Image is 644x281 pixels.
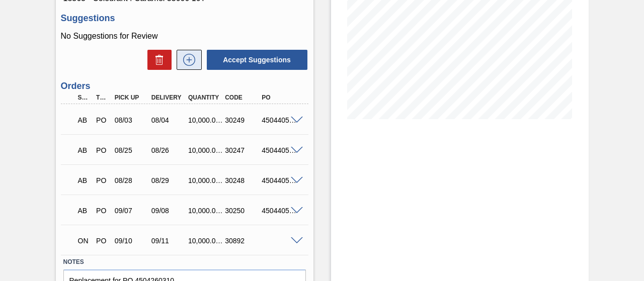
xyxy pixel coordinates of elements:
div: 09/10/2025 [112,237,152,245]
div: 08/03/2025 [112,116,152,124]
h3: Orders [61,81,308,91]
p: AB [78,176,91,184]
div: Awaiting Billing [75,109,93,131]
div: 30247 [222,146,262,154]
div: 08/28/2025 [112,176,152,184]
p: AB [78,207,91,215]
label: Notes [63,255,306,269]
div: 10,000.000 [186,176,225,184]
div: Code [222,94,262,101]
div: Negotiating Order [75,230,93,252]
div: Pick up [112,94,152,101]
div: Awaiting Billing [75,169,93,192]
div: Purchase order [94,146,111,154]
div: 10,000.000 [186,116,225,124]
p: AB [78,116,91,124]
div: 4504405290 [259,146,299,154]
div: Quantity [186,94,225,101]
div: Purchase order [94,176,111,184]
div: 09/07/2025 [112,207,152,215]
div: Delete Suggestions [142,50,172,70]
div: Step [75,94,93,101]
h3: Suggestions [61,13,308,24]
div: 4504405291 [259,176,299,184]
div: New suggestion [172,50,202,70]
div: Type [94,94,111,101]
div: Purchase order [94,116,111,124]
div: Awaiting Billing [75,139,93,161]
div: Purchase order [94,237,111,245]
div: 09/08/2025 [149,207,189,215]
p: AB [78,146,91,154]
div: 30892 [222,237,262,245]
div: 08/26/2025 [149,146,189,154]
div: 30248 [222,176,262,184]
div: 10,000.000 [186,237,225,245]
div: 30249 [222,116,262,124]
div: 10,000.000 [186,207,225,215]
div: 08/29/2025 [149,176,189,184]
button: Accept Suggestions [207,50,307,70]
p: ON [78,237,91,245]
div: 08/04/2025 [149,116,189,124]
div: 09/11/2025 [149,237,189,245]
div: 10,000.000 [186,146,225,154]
div: 4504405292 [259,116,299,124]
div: 30250 [222,207,262,215]
div: Accept Suggestions [202,49,308,71]
div: 08/25/2025 [112,146,152,154]
div: Awaiting Billing [75,200,93,222]
div: Delivery [149,94,189,101]
div: PO [259,94,299,101]
div: 4504405293 [259,207,299,215]
p: No Suggestions for Review [61,32,308,41]
div: Purchase order [94,207,111,215]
